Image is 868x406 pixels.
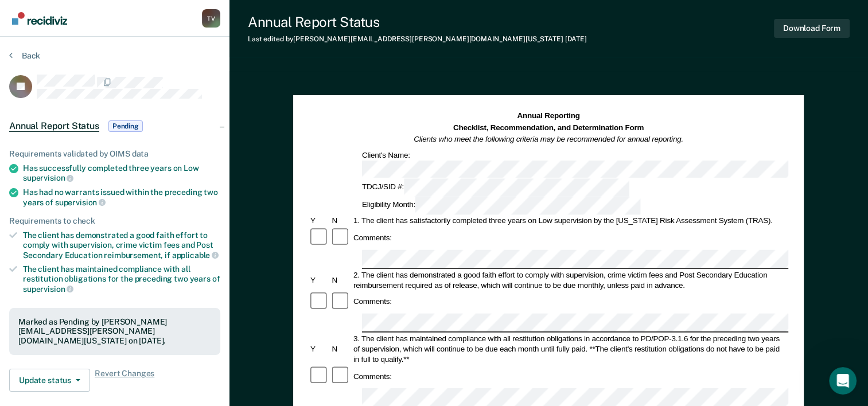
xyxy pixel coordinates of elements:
[352,216,788,226] div: 1. The client has satisfactorily completed three years on Low supervision by the [US_STATE] Risk ...
[309,216,330,226] div: Y
[330,275,352,285] div: N
[517,112,580,120] strong: Annual Reporting
[565,35,587,43] span: [DATE]
[23,188,220,207] div: Has had no warrants issued within the preceding two years of
[95,369,154,392] span: Revert Changes
[248,35,587,43] div: Last edited by [PERSON_NAME][EMAIL_ADDRESS][PERSON_NAME][DOMAIN_NAME][US_STATE]
[108,120,143,132] span: Pending
[330,343,352,354] div: N
[248,14,587,30] div: Annual Report Status
[23,173,73,182] span: supervision
[352,296,394,307] div: Comments:
[309,275,330,285] div: Y
[9,50,40,61] button: Back
[330,216,352,226] div: N
[23,163,220,183] div: Has successfully completed three years on Low
[202,9,220,28] div: T V
[9,120,99,132] span: Annual Report Status
[23,231,220,260] div: The client has demonstrated a good faith effort to comply with supervision, crime victim fees and...
[202,9,220,28] button: Profile dropdown button
[453,123,644,132] strong: Checklist, Recommendation, and Determination Form
[55,198,106,207] span: supervision
[352,233,394,243] div: Comments:
[23,284,73,294] span: supervision
[352,333,788,364] div: 3. The client has maintained compliance with all restitution obligations in accordance to PD/POP-...
[360,197,643,214] div: Eligibility Month:
[352,371,394,381] div: Comments:
[360,179,631,197] div: TDCJ/SID #:
[12,12,67,25] img: Recidiviz
[309,343,330,354] div: Y
[774,19,850,38] button: Download Form
[9,216,220,226] div: Requirements to check
[352,270,788,290] div: 2. The client has demonstrated a good faith effort to comply with supervision, crime victim fees ...
[23,264,220,294] div: The client has maintained compliance with all restitution obligations for the preceding two years of
[9,369,90,392] button: Update status
[18,317,211,346] div: Marked as Pending by [PERSON_NAME][EMAIL_ADDRESS][PERSON_NAME][DOMAIN_NAME][US_STATE] on [DATE].
[829,367,857,395] iframe: Intercom live chat
[172,251,219,260] span: applicable
[414,135,684,143] em: Clients who meet the following criteria may be recommended for annual reporting.
[9,149,220,159] div: Requirements validated by OIMS data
